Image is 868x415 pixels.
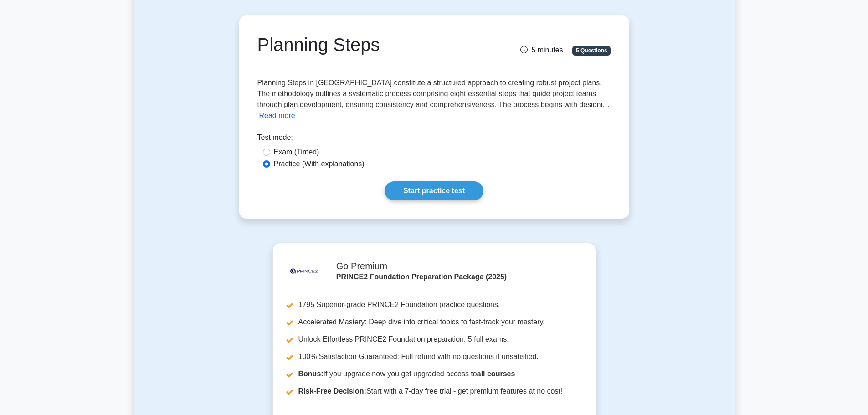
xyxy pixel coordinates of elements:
[259,110,295,121] button: Read more
[385,181,483,200] a: Start practice test
[274,159,365,169] label: Practice (With explanations)
[257,34,489,56] h1: Planning Steps
[257,132,611,147] div: Test mode:
[520,46,563,54] span: 5 minutes
[572,46,611,55] span: 5 Questions
[257,79,610,108] span: Planning Steps in [GEOGRAPHIC_DATA] constitute a structured approach to creating robust project p...
[274,147,319,158] label: Exam (Timed)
